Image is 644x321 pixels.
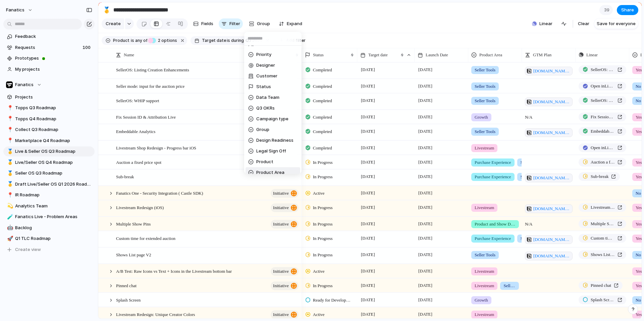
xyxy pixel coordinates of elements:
span: Status [256,83,271,90]
span: Q3 OKRs [256,105,275,112]
span: Group [256,126,269,133]
span: Data Team [256,94,279,101]
span: Campaign type [256,116,288,122]
span: Customer [256,73,277,79]
span: Design Readiness [256,137,293,144]
span: Product Area [256,169,284,176]
span: Designer [256,62,275,69]
span: Priority [256,51,271,58]
span: Legal Sign Off [256,148,286,154]
span: Product [256,158,273,165]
